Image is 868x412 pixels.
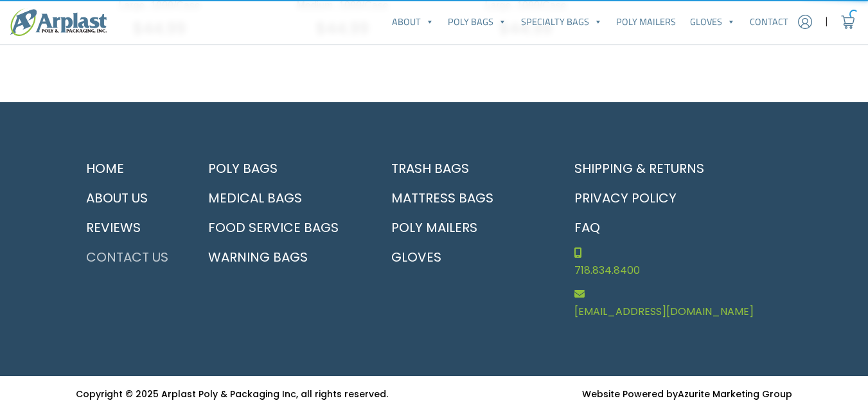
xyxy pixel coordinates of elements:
[678,388,792,400] a: Azurite Marketing Group
[385,9,441,35] a: About
[564,183,793,213] a: Privacy Policy
[381,154,549,183] a: Trash Bags
[76,183,182,213] a: About Us
[381,242,549,272] a: Gloves
[683,9,742,35] a: Gloves
[743,9,795,35] a: Contact
[582,388,792,400] small: Website Powered by
[76,154,182,183] a: Home
[198,242,366,272] a: Warning Bags
[564,213,793,242] a: FAQ
[381,213,549,242] a: Poly Mailers
[198,213,366,242] a: Food Service Bags
[609,9,683,35] a: Poly Mailers
[198,183,366,213] a: Medical Bags
[564,154,793,183] a: Shipping & Returns
[198,154,366,183] a: Poly Bags
[76,242,182,272] a: Contact Us
[564,242,793,283] a: 718.834.8400
[10,8,107,36] img: logo
[441,9,513,35] a: Poly Bags
[825,14,828,30] span: |
[76,213,182,242] a: Reviews
[381,183,549,213] a: Mattress Bags
[564,283,793,325] a: [EMAIL_ADDRESS][DOMAIN_NAME]
[76,388,388,400] small: Copyright © 2025 Arplast Poly & Packaging Inc, all rights reserved.
[514,9,609,35] a: Specialty Bags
